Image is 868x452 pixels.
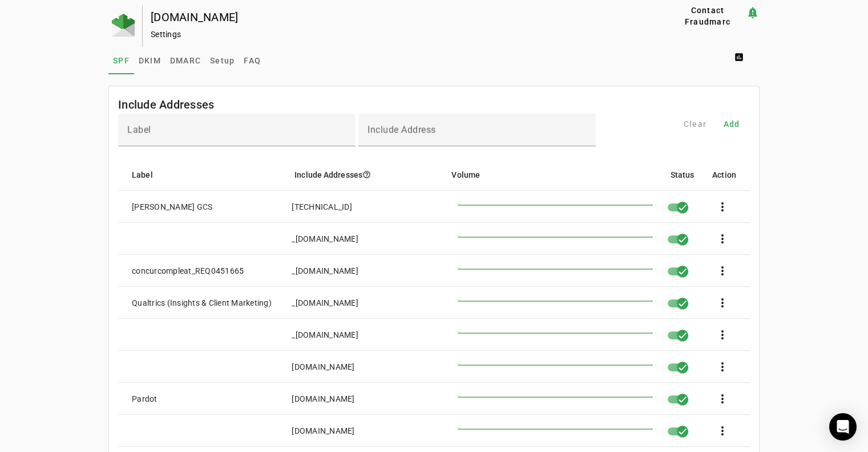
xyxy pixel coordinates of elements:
a: DMARC [165,47,205,74]
img: Fraudmarc Logo [112,14,135,37]
button: Add [713,114,750,134]
span: FAQ [244,57,261,65]
mat-label: Include Address [368,125,436,135]
mat-icon: notification_important [746,6,760,19]
span: Contact Fraudmarc [674,5,741,27]
mat-card-title: Include Addresses [118,95,214,114]
i: help_outline [362,170,371,179]
div: [TECHNICAL_ID] [292,201,352,213]
div: Qualtrics (Insights & Client Marketing) [132,297,272,309]
mat-header-cell: Label [118,159,285,191]
span: DMARC [170,57,201,65]
div: _[DOMAIN_NAME] [292,329,358,341]
mat-header-cell: Include Addresses [285,159,442,191]
div: [DOMAIN_NAME] [292,425,354,437]
span: Setup [210,57,235,65]
button: Contact Fraudmarc [669,6,746,26]
mat-label: Label [127,125,151,135]
a: SPF [108,47,134,74]
mat-header-cell: Volume [442,159,661,191]
mat-header-cell: Action [703,159,750,191]
div: concurcompleat_REQ0451665 [132,265,244,277]
a: Setup [205,47,239,74]
div: [DOMAIN_NAME] [292,361,354,373]
div: Open Intercom Messenger [829,413,857,441]
div: _[DOMAIN_NAME] [292,233,358,245]
mat-header-cell: Status [661,159,704,191]
a: FAQ [239,47,265,74]
div: _[DOMAIN_NAME] [292,297,358,309]
div: Settings [151,29,633,40]
div: _[DOMAIN_NAME] [292,265,358,277]
span: Add [724,118,740,130]
div: [DOMAIN_NAME] [292,393,354,405]
span: DKIM [139,57,161,65]
span: SPF [113,57,130,65]
a: DKIM [134,47,165,74]
div: [PERSON_NAME] GCS [132,201,212,213]
div: Pardot [132,393,158,405]
div: [DOMAIN_NAME] [151,11,633,23]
